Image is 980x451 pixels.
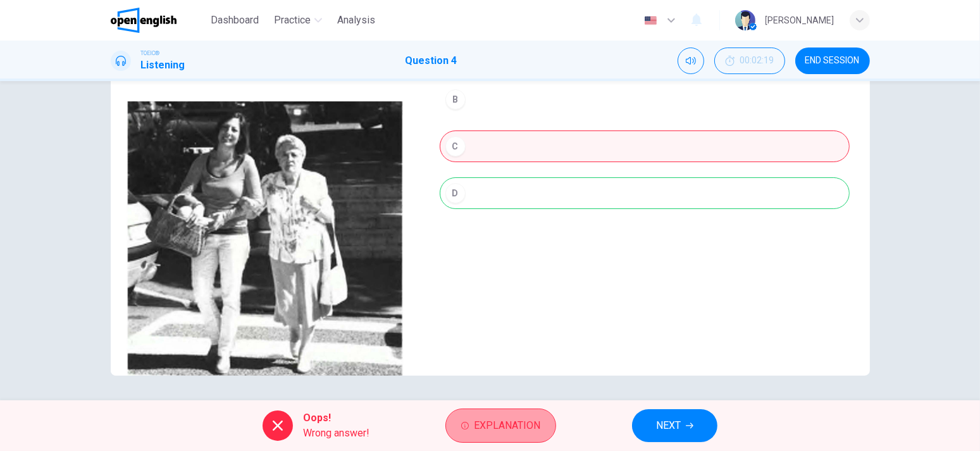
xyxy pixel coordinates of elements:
[632,409,717,442] button: NEXT
[111,67,419,376] img: Photographs
[206,9,264,32] button: Dashboard
[269,9,327,32] button: Practice
[211,13,259,28] span: Dashboard
[445,409,556,443] button: Explanation
[656,417,681,435] span: NEXT
[474,417,540,435] span: Explanation
[303,426,369,441] span: Wrong answer!
[111,8,177,33] img: OpenEnglish logo
[735,10,755,30] img: Profile picture
[337,13,375,28] span: Analysis
[406,53,457,68] h1: Question 4
[141,49,160,58] span: TOEIC®
[274,13,311,28] span: Practice
[303,410,369,426] span: Oops!
[141,58,185,73] h1: Listening
[643,16,659,25] img: en
[678,48,704,74] div: Mute
[714,48,785,74] div: Hide
[805,56,860,66] span: END SESSION
[766,13,834,28] div: [PERSON_NAME]
[714,48,785,74] button: 00:02:19
[795,48,870,74] button: END SESSION
[740,56,774,66] span: 00:02:19
[332,9,380,32] button: Analysis
[111,8,206,33] a: OpenEnglish logo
